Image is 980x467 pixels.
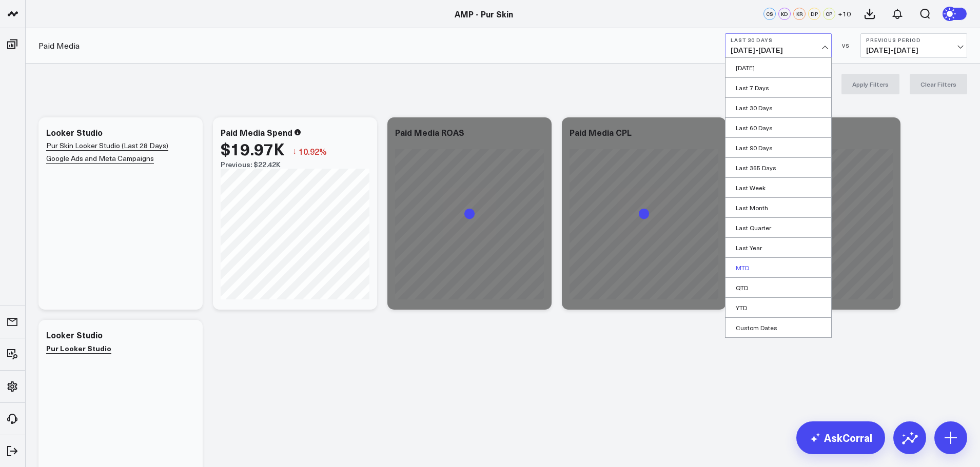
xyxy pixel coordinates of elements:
[838,10,851,17] span: + 10
[725,33,832,58] button: Last 30 Days[DATE]-[DATE]
[726,318,831,337] a: Custom Dates
[46,343,111,354] a: Pur Looker Studio
[395,127,464,138] div: Paid Media ROAS
[38,40,80,51] a: Paid Media
[793,8,806,20] div: KR
[726,298,831,317] a: YTD
[726,98,831,117] a: Last 30 Days
[726,178,831,197] a: Last Week
[823,8,835,20] div: CP
[46,140,168,164] a: Pur Skin Looker Studio (Last 28 Days) Google Ads and Meta Campaigns
[726,198,831,217] a: Last Month
[221,160,369,169] div: Previous: $22.42K
[808,8,820,20] div: DP
[221,139,285,158] div: $19.97K
[455,8,513,19] a: AMP - Pur Skin
[763,8,776,20] div: CS
[299,146,327,157] span: 10.92%
[726,78,831,97] a: Last 7 Days
[726,278,831,297] a: QTD
[910,74,967,94] button: Clear Filters
[726,258,831,277] a: MTD
[726,118,831,137] a: Last 60 Days
[796,421,885,454] a: AskCorral
[841,74,899,94] button: Apply Filters
[726,58,831,77] a: [DATE]
[726,238,831,257] a: Last Year
[221,127,292,138] div: Paid Media Spend
[837,43,855,49] div: VS
[838,8,851,20] button: +10
[866,37,962,43] b: Previous Period
[866,46,962,54] span: [DATE] - [DATE]
[292,145,297,158] span: ↓
[726,218,831,237] a: Last Quarter
[731,46,826,54] span: [DATE] - [DATE]
[860,33,967,58] button: Previous Period[DATE]-[DATE]
[570,127,632,138] div: Paid Media CPL
[731,37,826,43] b: Last 30 Days
[46,329,103,340] div: Looker Studio
[46,127,103,138] div: Looker Studio
[726,158,831,177] a: Last 365 Days
[726,138,831,157] a: Last 90 Days
[778,8,791,20] div: KD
